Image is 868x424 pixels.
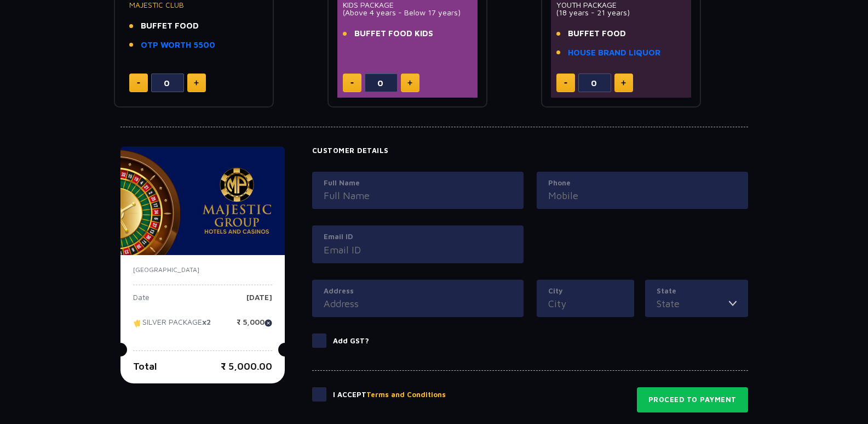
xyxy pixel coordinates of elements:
img: minus [137,82,140,84]
img: plus [194,80,199,86]
span: BUFFET FOOD [141,20,199,32]
label: Address [324,286,512,297]
label: Phone [548,178,737,189]
img: plus [407,80,412,86]
label: State [657,286,737,297]
p: Add GST? [333,336,369,347]
input: City [548,296,623,311]
p: SILVER PACKAGE [133,318,211,335]
label: Email ID [324,231,512,242]
p: YOUTH PACKAGE [556,1,686,9]
p: I Accept [333,389,446,400]
button: Proceed to Payment [637,387,748,412]
a: OTP WORTH 5500 [141,39,215,52]
img: tikcet [133,318,142,328]
p: MAJESTIC CLUB [129,1,259,9]
p: (18 years - 21 years) [556,9,686,16]
img: majesticPride-banner [120,146,285,255]
strong: x2 [202,318,211,327]
p: Date [133,293,150,310]
a: HOUSE BRAND LIQUOR [568,47,660,59]
button: Terms and Conditions [366,389,446,400]
p: KIDS PACKAGE [343,1,473,9]
input: Address [324,296,512,311]
input: Email ID [324,242,512,257]
label: City [548,286,623,297]
img: minus [350,82,354,84]
input: Full Name [324,188,512,203]
p: (Above 4 years - Below 17 years) [343,9,473,16]
h4: Customer Details [312,146,748,155]
input: Mobile [548,188,737,203]
p: Total [133,359,157,374]
span: BUFFET FOOD KIDS [354,27,433,40]
img: toggler icon [729,296,737,311]
span: BUFFET FOOD [568,27,626,40]
img: minus [564,82,567,84]
p: ₹ 5,000 [237,318,272,335]
img: plus [621,80,626,86]
p: [DATE] [246,293,272,310]
label: Full Name [324,178,512,189]
p: [GEOGRAPHIC_DATA] [133,265,272,275]
input: State [657,296,729,311]
p: ₹ 5,000.00 [221,359,272,374]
